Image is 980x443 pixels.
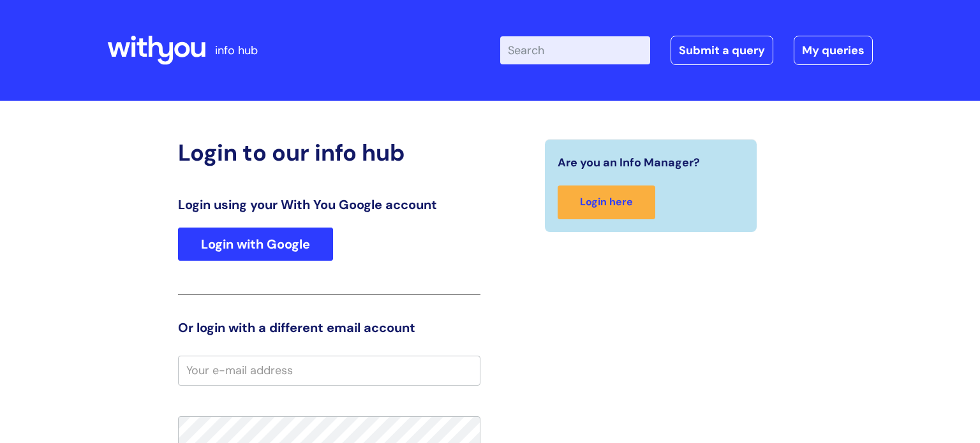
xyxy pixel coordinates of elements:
a: My queries [794,36,873,65]
h3: Login using your With You Google account [178,197,480,212]
a: Login here [558,185,655,219]
span: Are you an Info Manager? [558,152,700,173]
h2: Login to our info hub [178,139,480,166]
input: Your e-mail address [178,356,480,385]
input: Search [500,36,650,64]
p: info hub [215,40,258,61]
a: Submit a query [671,36,773,65]
h3: Or login with a different email account [178,320,480,335]
a: Login with Google [178,228,333,261]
